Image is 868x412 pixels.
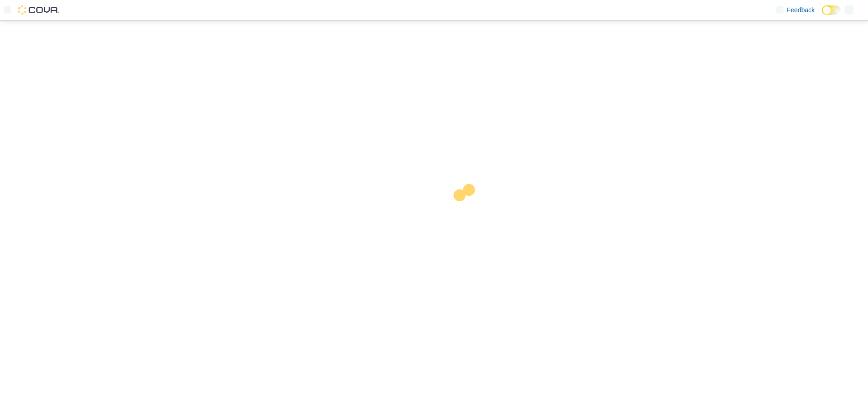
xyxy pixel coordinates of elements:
span: Feedback [787,5,815,14]
img: Cova [18,5,59,14]
a: Feedback [773,1,818,19]
img: cova-loader [434,177,502,245]
input: Dark Mode [822,5,841,15]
